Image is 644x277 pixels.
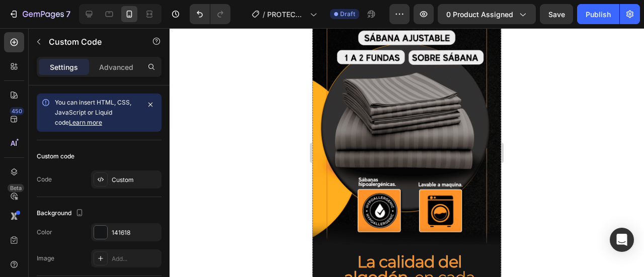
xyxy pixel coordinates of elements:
div: Open Intercom Messenger [610,228,634,252]
button: Save [540,4,573,24]
span: Save [548,10,565,19]
p: Custom Code [49,36,134,48]
button: Publish [577,4,619,24]
span: 0 product assigned [446,9,513,20]
div: Image [37,254,54,263]
span: PROTECTORES [267,9,306,20]
div: Background [37,207,86,220]
strong: La calidad del algodón [32,224,149,259]
a: Learn more [69,119,102,126]
div: Publish [586,9,611,20]
div: Color [37,228,52,237]
p: Advanced [99,62,133,72]
span: Draft [340,10,355,19]
button: 7 [4,4,75,24]
button: 0 product assigned [438,4,536,24]
div: Code [37,175,52,184]
p: 7 [66,8,70,20]
h2: , en cada hilo [21,225,173,273]
div: 450 [10,107,24,115]
div: 141618 [112,228,159,237]
div: Beta [8,184,24,192]
div: Add... [112,254,159,263]
span: / [263,9,265,20]
div: Custom [112,175,159,184]
iframe: Design area [312,28,501,277]
p: Settings [50,62,78,72]
div: Custom code [37,152,74,161]
div: Undo/Redo [190,4,230,24]
span: You can insert HTML, CSS, JavaScript or Liquid code [55,99,131,126]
